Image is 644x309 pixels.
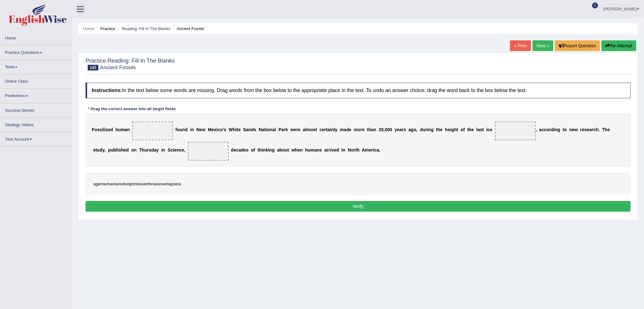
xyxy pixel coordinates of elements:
span: age [93,182,100,186]
b: o [461,127,464,132]
b: w [290,127,294,132]
b: c [218,127,220,132]
b: s [149,147,151,152]
b: e [349,127,351,132]
b: W [229,127,233,132]
b: o [282,147,285,152]
b: y [156,147,159,152]
b: i [117,147,118,152]
b: e [211,127,214,132]
b: h [469,127,471,132]
b: S [168,147,170,152]
b: c [170,147,173,152]
b: e [440,127,443,132]
b: o [177,127,180,132]
b: , [104,147,106,152]
b: n [248,127,251,132]
b: l [476,127,477,132]
span: Drop target [132,121,173,140]
b: e [238,127,241,132]
b: d [231,147,234,152]
b: p [108,147,111,152]
b: e [298,147,300,152]
b: c [236,147,239,152]
b: h [368,127,371,132]
b: n [177,147,179,152]
b: a [246,127,248,132]
b: 0 [381,127,384,132]
b: t [257,147,259,152]
b: t [288,147,289,152]
b: N [259,127,262,132]
b: r [284,127,285,132]
b: n [374,127,377,132]
b: e [334,147,336,152]
b: e [607,127,610,132]
b: r [324,127,326,132]
a: Success Stories [0,103,72,116]
b: M [208,127,212,132]
b: t [467,127,469,132]
b: b [113,147,116,152]
b: h [121,147,124,152]
b: r [327,147,328,152]
b: v [331,147,334,152]
b: n [569,127,572,132]
b: t [326,127,328,132]
b: u [111,147,113,152]
b: t [563,127,564,132]
b: l [334,127,335,132]
b: n [127,127,130,132]
b: d [100,147,102,152]
b: u [308,147,311,152]
span: mechanisms [100,182,123,186]
b: t [482,127,484,132]
b: c [179,147,182,152]
b: n [134,147,137,152]
b: s [254,127,256,132]
b: x [214,127,216,132]
b: i [216,127,218,132]
b: ’ [223,127,224,132]
b: d [185,127,188,132]
b: l [305,127,307,132]
div: * Drag the correct answer into all target fields [86,106,178,112]
a: Strategy Videos [0,118,72,130]
b: w [291,147,295,152]
b: z [106,127,108,132]
b: i [330,147,331,152]
span: 3 [592,3,598,8]
b: b [279,147,282,152]
span: era [175,182,181,186]
b: a [262,127,264,132]
b: n [182,127,185,132]
b: i [330,127,331,132]
b: f [254,147,255,152]
b: n [163,147,165,152]
b: e [471,127,474,132]
a: Reading: Fill In The Blanks [122,26,170,31]
b: e [182,147,184,152]
b: F [92,127,95,132]
b: o [564,127,567,132]
b: a [238,147,241,152]
b: t [237,127,238,132]
b: d [251,127,254,132]
b: f [463,127,465,132]
b: i [236,127,237,132]
b: h [295,147,298,152]
b: u [97,147,100,152]
b: s [100,127,102,132]
small: Ancient Fossils [100,64,136,70]
b: Instructions: [92,88,122,93]
b: e [587,127,589,132]
b: h [116,127,118,132]
b: 2 [379,127,381,132]
b: y [335,127,338,132]
b: s [584,127,587,132]
b: o [131,147,134,152]
b: n [317,147,319,152]
b: c [593,127,596,132]
b: n [555,127,558,132]
b: i [102,127,103,132]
